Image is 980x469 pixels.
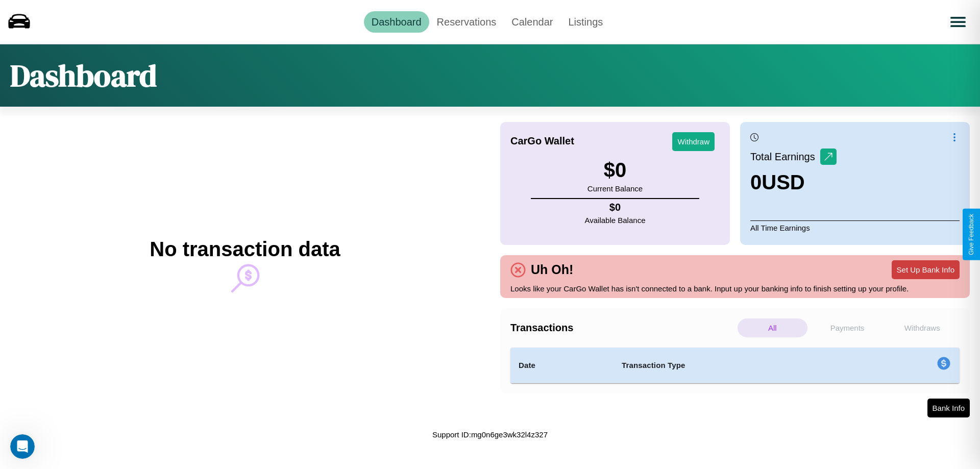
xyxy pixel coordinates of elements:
[585,202,646,213] h4: $ 0
[504,11,560,33] a: Calendar
[510,322,735,334] h4: Transactions
[150,238,340,261] h2: No transaction data
[944,8,972,36] button: Open menu
[585,213,646,227] p: Available Balance
[750,220,960,235] p: All Time Earnings
[519,359,605,372] h4: Date
[813,318,883,337] p: Payments
[526,262,578,277] h4: Uh Oh!
[560,11,610,33] a: Listings
[892,260,960,279] button: Set Up Bank Info
[432,428,548,441] p: Support ID: mg0n6ge3wk32l4z327
[429,11,504,33] a: Reservations
[738,318,807,337] p: All
[672,132,715,151] button: Withdraw
[587,182,643,195] p: Current Balance
[622,359,853,372] h4: Transaction Type
[750,147,820,166] p: Total Earnings
[750,171,837,194] h3: 0 USD
[927,399,970,417] button: Bank Info
[587,159,643,182] h3: $ 0
[510,135,574,147] h4: CarGo Wallet
[968,214,975,255] div: Give Feedback
[364,11,429,33] a: Dashboard
[887,318,957,337] p: Withdraws
[510,348,960,383] table: simple table
[10,434,35,459] iframe: Intercom live chat
[10,55,157,96] h1: Dashboard
[510,282,960,295] p: Looks like your CarGo Wallet has isn't connected to a bank. Input up your banking info to finish ...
